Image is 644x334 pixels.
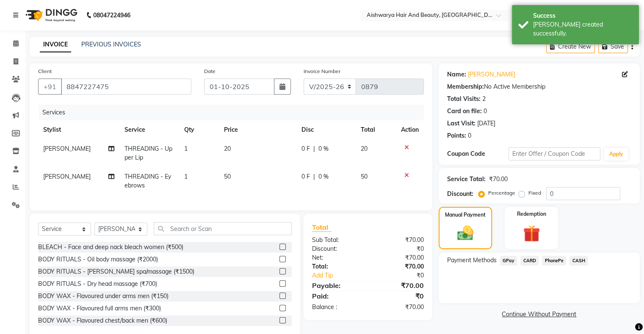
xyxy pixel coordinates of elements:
th: Service [119,120,179,139]
div: Paid: [306,291,368,301]
th: Price [219,120,296,139]
span: THREADING - Eyebrows [124,173,171,189]
div: ₹0 [378,271,430,280]
span: 1 [184,173,188,180]
button: Create New [546,40,595,53]
a: PREVIOUS INVOICES [81,41,141,48]
div: Discount: [447,190,473,198]
div: Total: [306,262,368,271]
div: Success [533,11,633,20]
a: Add Tip [306,271,378,280]
div: BODY WAX - Flavoured under arms men (₹150) [38,292,169,301]
div: Name: [447,70,466,79]
div: ₹70.00 [368,253,430,262]
span: 1 [184,145,188,152]
div: Total Visits: [447,95,481,103]
img: _cash.svg [452,224,478,242]
th: Stylist [38,120,119,139]
label: Client [38,68,52,75]
th: Qty [179,120,219,139]
span: GPay [500,256,517,266]
span: Payment Methods [447,256,497,265]
div: BODY WAX - Flavoured chest/back men (₹600) [38,316,167,325]
div: Coupon Code [447,149,509,158]
div: BLEACH - Face and deep nack bleach women (₹500) [38,243,183,252]
th: Total [356,120,396,139]
div: Bill created successfully. [533,20,633,38]
div: ₹0 [368,291,430,301]
button: Apply [604,148,628,160]
label: Invoice Number [304,68,340,75]
span: CARD [520,256,539,266]
span: 0 F [301,144,310,153]
span: THREADING - Upper Lip [124,145,172,161]
div: BODY RITUALS - Dry head massage (₹700) [38,280,157,288]
div: 2 [482,95,486,103]
input: Search by Name/Mobile/Email/Code [61,79,191,95]
span: | [313,144,315,153]
span: 0 % [318,172,329,181]
label: Fixed [528,189,541,197]
img: logo [22,3,80,27]
span: [PERSON_NAME] [43,173,91,180]
span: PhonePe [542,256,566,266]
span: 50 [361,173,368,180]
label: Percentage [488,189,515,197]
div: BODY WAX - Flavoured full arms men (₹300) [38,304,161,313]
th: Disc [296,120,356,139]
b: 08047224946 [93,3,130,27]
button: +91 [38,79,62,95]
span: 20 [361,145,368,152]
div: ₹0 [368,244,430,253]
div: BODY RITUALS - [PERSON_NAME] spa/massage (₹1500) [38,267,194,276]
div: BODY RITUALS - Oil body massage (₹2000) [38,255,158,264]
img: _gift.svg [518,223,545,244]
div: No Active Membership [447,82,631,91]
input: Enter Offer / Coupon Code [509,147,601,160]
div: Service Total: [447,175,486,184]
input: Search or Scan [154,222,292,235]
button: Save [598,40,628,53]
div: ₹70.00 [489,175,508,184]
label: Manual Payment [445,211,486,219]
a: [PERSON_NAME] [468,70,515,79]
div: ₹70.00 [368,303,430,312]
div: Balance : [306,303,368,312]
div: Membership: [447,82,484,91]
th: Action [396,120,424,139]
div: 0 [484,107,487,116]
span: 0 % [318,144,329,153]
label: Date [204,68,216,75]
div: Net: [306,253,368,262]
div: Points: [447,131,466,140]
a: Continue Without Payment [440,310,638,319]
div: Discount: [306,244,368,253]
span: | [313,172,315,181]
label: Redemption [517,210,546,218]
span: 50 [224,173,231,180]
div: Services [39,105,430,120]
div: ₹70.00 [368,262,430,271]
span: [PERSON_NAME] [43,145,91,152]
div: Last Visit: [447,119,475,128]
span: 20 [224,145,231,152]
div: [DATE] [477,119,495,128]
div: Card on file: [447,107,482,116]
div: ₹70.00 [368,280,430,291]
div: Payable: [306,280,368,291]
span: 0 F [301,172,310,181]
div: 0 [468,131,471,140]
a: INVOICE [40,37,71,52]
span: CASH [569,256,588,266]
div: Sub Total: [306,236,368,244]
div: ₹70.00 [368,236,430,244]
span: Total [312,223,332,232]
